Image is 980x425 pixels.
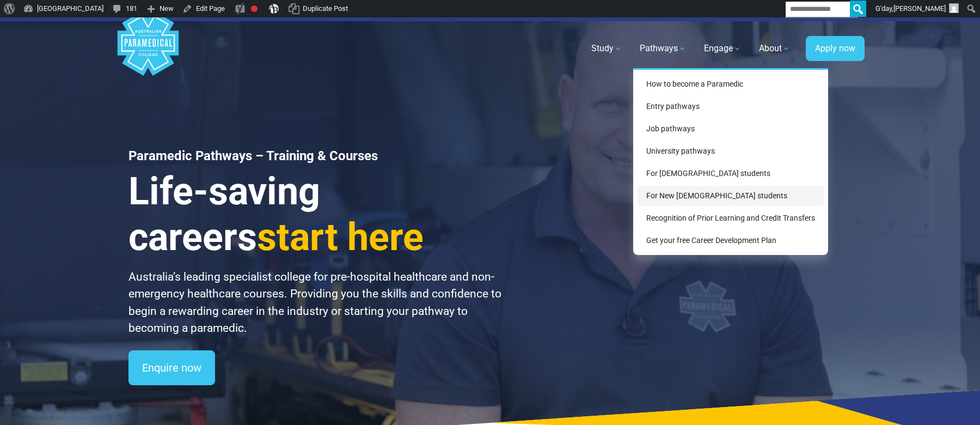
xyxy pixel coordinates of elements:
a: Apply now [806,36,865,61]
a: How to become a Paramedic [638,74,824,94]
a: Study [585,33,629,64]
h3: Life-saving careers [128,168,503,260]
a: For [DEMOGRAPHIC_DATA] students [638,163,824,184]
span: start here [257,215,424,259]
a: Entry pathways [638,96,824,117]
a: Get your free Career Development Plan [638,230,824,251]
a: University pathways [638,141,824,161]
h1: Paramedic Pathways – Training & Courses [128,148,503,164]
div: Pathways [633,68,828,255]
a: Job pathways [638,119,824,139]
a: For New [DEMOGRAPHIC_DATA] students [638,186,824,206]
a: Recognition of Prior Learning and Credit Transfers [638,208,824,228]
a: Pathways [633,33,693,64]
p: Australia’s leading specialist college for pre-hospital healthcare and non-emergency healthcare c... [128,269,503,337]
a: Enquire now [128,350,215,385]
span: [PERSON_NAME] [893,4,946,13]
a: About [752,33,797,64]
a: Engage [697,33,748,64]
div: Focus keyphrase not set [251,5,258,12]
a: Australian Paramedical College [115,21,181,76]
